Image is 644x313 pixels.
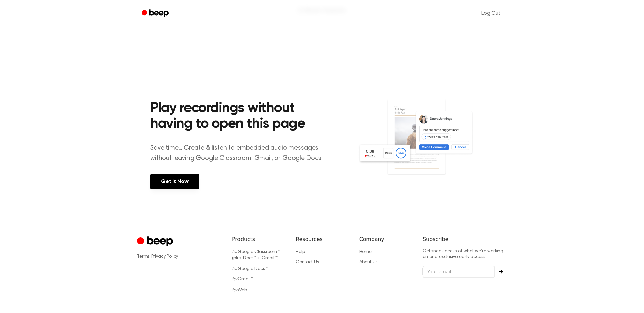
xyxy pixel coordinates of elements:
[232,288,238,293] i: for
[232,267,238,271] i: for
[137,7,175,20] a: Beep
[296,250,305,254] a: Help
[232,277,238,282] i: for
[150,101,331,132] h2: Play recordings without having to open this page
[495,270,507,274] button: Subscribe
[150,174,199,189] a: Get It Now
[296,260,319,265] a: Contact Us
[150,143,331,163] p: Save time....Create & listen to embedded audio messages without leaving Google Classroom, Gmail, ...
[137,235,175,248] a: Cruip
[359,260,378,265] a: About Us
[137,254,150,259] a: Terms
[359,235,412,243] h6: Company
[232,250,280,261] a: forGoogle Classroom™ (plus Docs™ + Gmail™)
[232,267,268,271] a: forGoogle Docs™
[151,254,178,259] a: Privacy Policy
[359,250,372,254] a: Home
[232,235,285,243] h6: Products
[232,250,238,254] i: for
[423,266,495,278] input: Your email
[358,99,494,189] img: Voice Comments on Docs and Recording Widget
[137,253,221,260] div: ·
[232,288,247,293] a: forWeb
[296,235,348,243] h6: Resources
[423,249,507,260] p: Get sneak peeks of what we’re working on and exclusive early access.
[423,235,507,243] h6: Subscribe
[232,277,253,282] a: forGmail™
[475,5,507,21] a: Log Out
